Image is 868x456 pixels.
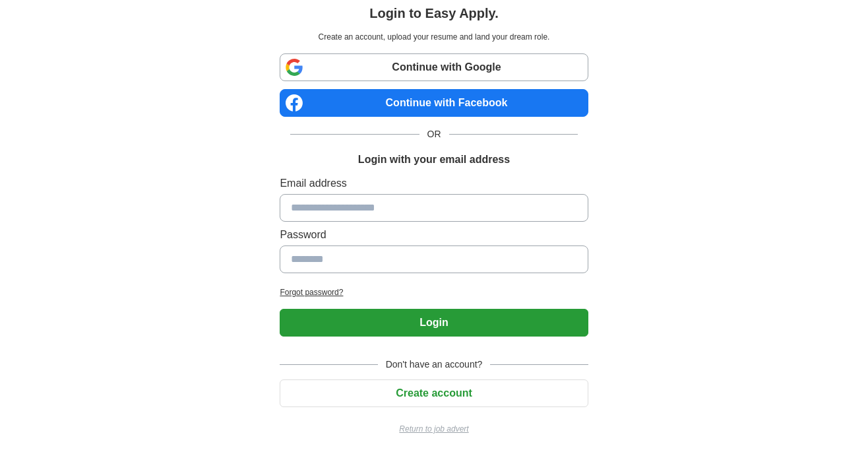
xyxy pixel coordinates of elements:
a: Continue with Google [280,53,588,81]
a: Forgot password? [280,286,588,298]
a: Continue with Facebook [280,89,588,117]
a: Create account [280,387,588,399]
label: Password [280,227,588,243]
label: Email address [280,176,588,191]
span: Don't have an account? [378,358,491,372]
span: OR [419,127,449,141]
a: Return to job advert [280,423,588,435]
h1: Login to Easy Apply. [369,3,499,23]
button: Create account [280,379,588,407]
button: Login [280,309,588,337]
h1: Login with your email address [358,152,510,168]
p: Create an account, upload your resume and land your dream role. [282,31,585,43]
